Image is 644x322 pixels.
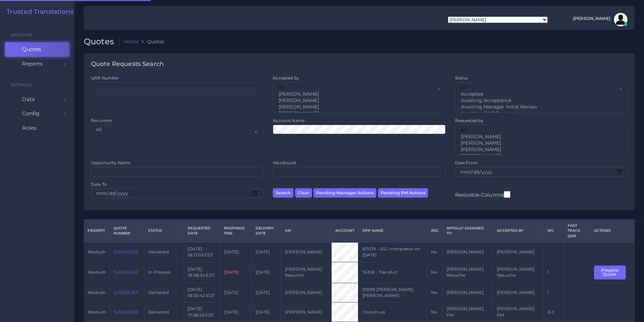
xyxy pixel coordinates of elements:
font: [DATE] [224,270,239,275]
span: Settings [10,82,32,88]
option: All [460,84,620,91]
td: Delivered [144,242,184,262]
button: Prepare Quote [594,266,626,279]
span: Config [22,110,40,117]
td: No [427,302,443,322]
option: [PERSON_NAME] [460,133,622,140]
a: QAR126226 [114,249,138,254]
td: In Process [144,262,184,283]
a: QAR126362 [114,270,138,275]
option: Awaiting Acceptance [460,97,620,104]
th: WC [544,219,564,242]
th: Status [144,219,184,242]
td: [PERSON_NAME] PM [443,302,493,322]
h2: Quotes [84,37,119,47]
a: [PERSON_NAME]avatar [570,13,630,26]
th: Account [331,219,358,242]
label: Date To [91,181,107,187]
td: [PERSON_NAME] PM [493,302,543,322]
button: Pending Manager Actions [313,188,376,198]
button: Search [273,188,293,198]
input: Resizable Columns [504,190,510,199]
button: Clear [295,188,312,198]
span: medium [88,249,106,254]
option: All [278,84,438,91]
td: 93599 [PERSON_NAME] [PERSON_NAME] [358,283,427,302]
th: Actions [590,219,634,242]
td: [PERSON_NAME] Resuche [443,262,493,283]
td: [DATE] [252,262,281,283]
td: 811579 - ASL Interpreter on [DATE] [358,242,427,262]
h4: Quote Requests Search [91,60,164,68]
label: Requested by [455,118,484,123]
option: All [460,127,622,133]
td: [DATE] [252,242,281,262]
td: 1 [544,262,564,283]
option: [PERSON_NAME] [278,110,438,117]
a: Quotes [5,42,69,56]
option: Accepted [460,91,620,97]
th: REC [427,219,443,242]
td: [DATE] 18:12:03 EDT [184,242,220,262]
th: Delivery Date [252,219,281,242]
td: 313 [544,302,564,322]
label: Opportunity Name [91,160,130,166]
option: [PERSON_NAME] [460,140,622,146]
label: Status [455,75,468,81]
td: [PERSON_NAME] Resuche [281,262,331,283]
button: Pending PM Actions [378,188,428,198]
option: Awaiting Manager Initial Review [460,104,620,110]
span: Reports [22,60,43,68]
label: Wordcount [273,160,296,166]
span: [PERSON_NAME] [573,17,610,21]
li: Quotes [138,38,164,45]
th: AM [281,219,331,242]
td: [DATE] [252,283,281,302]
td: 1 [544,283,564,302]
td: [PERSON_NAME] [281,283,331,302]
a: QAR126359 [114,309,138,315]
span: medium [88,270,106,275]
span: Roles [22,124,37,132]
label: Date From [455,160,478,166]
td: [DATE] 18:08:24 EDT [184,262,220,283]
td: Delivered [144,283,184,302]
td: Delivered [144,302,184,322]
td: [PERSON_NAME] [281,242,331,262]
span: medium [88,290,106,295]
th: Requested Date [184,219,220,242]
td: [DATE] 18:00:42 EDT [184,283,220,302]
a: Home [124,38,139,45]
option: [PERSON_NAME] [460,153,622,159]
option: [PERSON_NAME] [278,91,438,97]
option: [PERSON_NAME] [278,104,438,110]
label: Account Name [273,118,305,123]
label: Resizable Columns [455,190,510,199]
td: [DATE] [220,283,252,302]
th: Fast Track QAR [564,219,590,242]
a: Config [5,106,69,121]
option: Awaiting QAR Review [460,110,620,117]
td: 1 brochure [358,302,427,322]
span: Data [22,96,35,103]
label: Accepted by [273,75,299,81]
td: No [427,283,443,302]
td: [DATE] [252,302,281,322]
a: QAR126360 [114,290,138,295]
a: Trusted Translations [2,8,74,16]
th: Opp Name [358,219,427,242]
td: [PERSON_NAME] Resuche [493,262,543,283]
th: Quote Number [110,219,144,242]
label: Recurrent [91,118,112,123]
td: [PERSON_NAME] [493,242,543,262]
span: medium [88,309,106,315]
option: [PERSON_NAME] [278,97,438,104]
img: avatar [614,13,627,26]
td: [DATE] [220,302,252,322]
td: [DATE] 17:58:43 EDT [184,302,220,322]
td: No [427,242,443,262]
td: [DATE] [220,242,252,262]
th: Accepted by [493,219,543,242]
th: Priority [84,219,110,242]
